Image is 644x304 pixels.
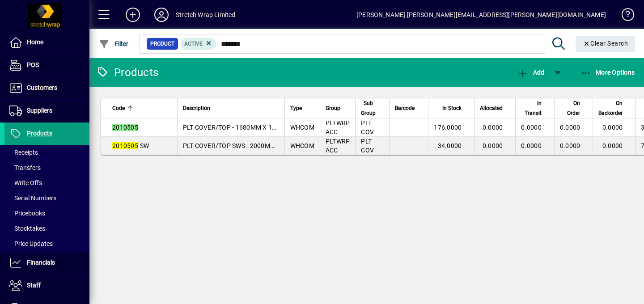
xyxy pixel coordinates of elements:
[97,36,131,52] button: Filter
[27,107,52,114] span: Suppliers
[356,8,606,22] div: [PERSON_NAME] [PERSON_NAME][EMAIL_ADDRESS][PERSON_NAME][DOMAIN_NAME]
[4,160,89,175] a: Transfers
[9,149,38,156] span: Receipts
[434,124,462,131] span: 176.0000
[521,98,550,118] div: In Transit
[112,142,149,149] span: -SW
[99,40,129,47] span: Filter
[326,119,350,135] span: PLTWRP ACC
[602,124,623,131] span: 0.0000
[560,98,589,118] div: On Order
[27,259,55,266] span: Financials
[290,142,314,149] span: WHCOM
[290,124,314,131] span: WHCOM
[598,98,631,118] div: On Backorder
[4,206,89,221] a: Pricebooks
[112,142,138,149] em: 2010505
[183,124,398,131] span: PLT COVER/TOP - 1680MM X 1680MM - (250SHEETS PERFORATED/ROLL)
[578,64,637,80] button: More Options
[27,130,52,137] span: Products
[515,64,547,80] button: Add
[580,69,635,76] span: More Options
[27,38,43,46] span: Home
[361,98,384,118] div: Sub Group
[4,54,89,76] a: POS
[112,103,125,113] span: Code
[326,103,350,113] div: Group
[326,103,340,113] span: Group
[4,31,89,54] a: Home
[119,7,147,23] button: Add
[150,39,174,48] span: Product
[480,103,511,113] div: Allocated
[615,2,633,31] a: Knowledge Base
[576,36,636,52] button: Clear
[4,100,89,122] a: Suppliers
[560,142,580,149] span: 0.0000
[434,103,470,113] div: In Stock
[583,40,628,47] span: Clear Search
[176,8,236,22] div: Stretch Wrap Limited
[4,252,89,274] a: Financials
[290,103,314,113] div: Type
[598,98,623,118] span: On Backorder
[9,240,53,247] span: Price Updates
[147,7,176,23] button: Profile
[184,41,203,47] span: Active
[9,164,41,171] span: Transfers
[4,175,89,190] a: Write Offs
[361,98,376,118] span: Sub Group
[521,142,542,149] span: 0.0000
[361,119,374,135] span: PLT COV
[96,65,158,80] div: Products
[480,103,503,113] span: Allocated
[183,103,210,113] span: Description
[483,142,503,149] span: 0.0000
[483,124,503,131] span: 0.0000
[183,142,420,149] span: PLT COVER/TOP SWS - 2000MM X 270M X 50MU - (SINGLE WOUND SHEET/ ROLL)
[395,103,423,113] div: Barcode
[4,77,89,99] a: Customers
[4,190,89,206] a: Serial Numbers
[517,69,544,76] span: Add
[112,124,138,131] em: 2010505
[9,194,56,202] span: Serial Numbers
[438,142,462,149] span: 34.0000
[9,179,42,186] span: Write Offs
[395,103,415,113] span: Barcode
[27,61,39,68] span: POS
[112,103,149,113] div: Code
[602,142,623,149] span: 0.0000
[183,103,279,113] div: Description
[560,98,580,118] span: On Order
[442,103,462,113] span: In Stock
[9,210,45,217] span: Pricebooks
[9,225,45,232] span: Stocktakes
[4,236,89,251] a: Price Updates
[4,145,89,160] a: Receipts
[27,282,41,289] span: Staff
[27,84,57,91] span: Customers
[4,221,89,236] a: Stocktakes
[326,138,350,154] span: PLTWRP ACC
[521,98,542,118] span: In Transit
[290,103,302,113] span: Type
[560,124,580,131] span: 0.0000
[181,38,216,50] mat-chip: Activation Status: Active
[521,124,542,131] span: 0.0000
[4,274,89,297] a: Staff
[361,138,374,154] span: PLT COV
